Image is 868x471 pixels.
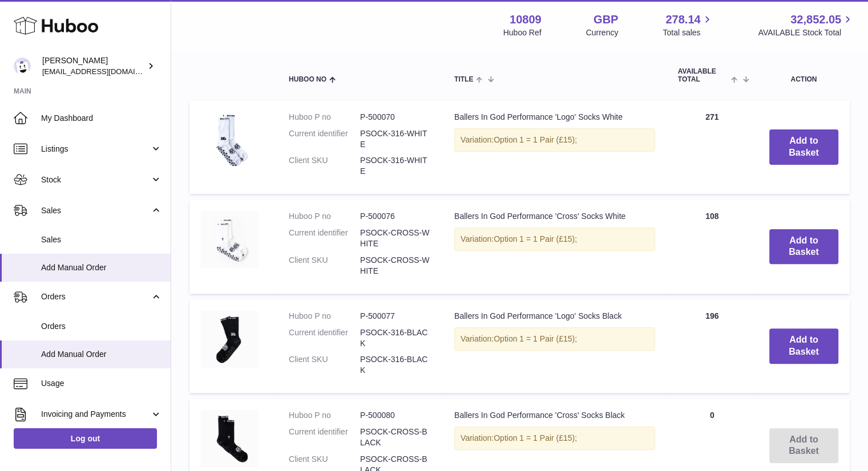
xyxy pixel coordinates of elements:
span: Option 1 = 1 Pair (£15); [494,135,577,144]
dd: PSOCK-CROSS-WHITE [360,228,431,249]
span: Orders [41,291,150,302]
a: 278.14 Total sales [663,12,713,38]
dt: Huboo P no [289,112,360,123]
td: Ballers In God Performance 'Cross' Socks White [443,200,667,293]
span: Huboo no [289,76,326,83]
span: AVAILABLE Total [678,68,729,83]
img: shop@ballersingod.com [14,58,31,75]
div: [PERSON_NAME] [42,55,145,77]
span: Option 1 = 1 Pair (£15); [494,234,577,243]
strong: 10809 [510,12,542,27]
dd: P-500080 [360,410,431,421]
th: Action [758,56,850,94]
dd: P-500070 [360,112,431,123]
dd: PSOCK-CROSS-WHITE [360,255,431,277]
td: Ballers In God Performance 'Logo' Socks Black [443,299,667,393]
dt: Client SKU [289,155,360,177]
div: Variation: [454,427,655,450]
button: Add to Basket [769,229,838,265]
img: Ballers In God Performance 'Logo' Socks White [201,112,258,169]
a: 32,852.05 AVAILABLE Stock Total [758,12,854,38]
span: [EMAIL_ADDRESS][DOMAIN_NAME] [42,67,168,76]
span: Option 1 = 1 Pair (£15); [494,334,577,343]
td: 108 [667,200,758,293]
dd: PSOCK-316-BLACK [360,327,431,349]
span: Listings [41,144,150,155]
span: Stock [41,174,150,185]
img: Ballers In God Performance 'Logo' Socks Black [201,311,258,368]
dt: Huboo P no [289,311,360,322]
div: Currency [586,27,619,38]
span: Add Manual Order [41,262,162,273]
dd: PSOCK-316-WHITE [360,155,431,177]
div: Huboo Ref [503,27,542,38]
span: My Dashboard [41,113,162,124]
span: AVAILABLE Stock Total [758,27,854,38]
dt: Huboo P no [289,211,360,222]
dd: P-500076 [360,211,431,222]
div: Variation: [454,128,655,152]
dt: Huboo P no [289,410,360,421]
dd: PSOCK-CROSS-BLACK [360,427,431,448]
dt: Current identifier [289,128,360,150]
span: Total sales [663,27,713,38]
dt: Current identifier [289,427,360,448]
button: Add to Basket [769,328,838,364]
img: Ballers In God Performance 'Cross' Socks Black [201,410,258,467]
dt: Current identifier [289,327,360,349]
dt: Client SKU [289,255,360,277]
span: Add Manual Order [41,349,162,360]
span: Sales [41,205,150,216]
div: Variation: [454,228,655,251]
div: Variation: [454,327,655,351]
span: Sales [41,234,162,245]
dt: Current identifier [289,228,360,249]
dd: PSOCK-316-WHITE [360,128,431,150]
td: 196 [667,299,758,393]
dd: PSOCK-316-BLACK [360,354,431,376]
strong: GBP [594,12,618,27]
button: Add to Basket [769,129,838,165]
td: 271 [667,100,758,194]
span: Option 1 = 1 Pair (£15); [494,433,577,442]
dt: Client SKU [289,354,360,376]
span: Orders [41,321,162,332]
span: Usage [41,378,162,389]
td: Ballers In God Performance 'Logo' Socks White [443,100,667,194]
span: 278.14 [665,12,700,27]
img: Ballers In God Performance 'Cross' Socks White [201,211,258,268]
span: Invoicing and Payments [41,409,150,420]
a: Log out [14,428,157,449]
span: Title [454,76,473,83]
dd: P-500077 [360,311,431,322]
span: 32,852.05 [790,12,841,27]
